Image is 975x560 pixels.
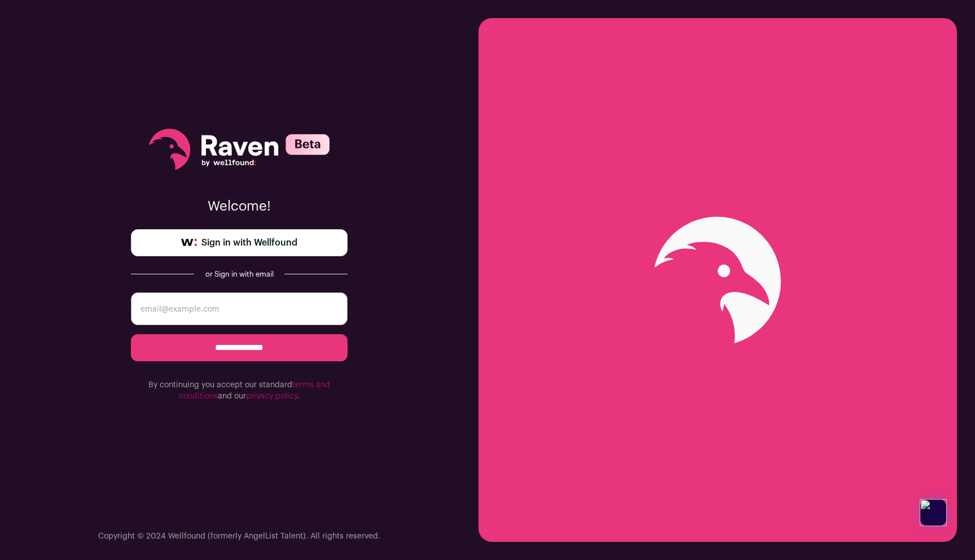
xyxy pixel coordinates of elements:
div: or Sign in with email [203,270,275,279]
span: Sign in with Wellfound [201,236,297,250]
p: Welcome! [131,198,348,216]
a: terms and conditions [179,381,330,400]
a: privacy policy [246,392,297,400]
p: Copyright © 2024 Wellfound (formerly AngelList Talent). All rights reserved. [98,531,380,542]
a: Sign in with Wellfound [131,229,348,256]
p: By continuing you accept our standard and our . [131,379,348,402]
input: email@example.com [131,292,348,325]
img: app-logo.png [920,499,947,526]
img: wellfound-symbol-flush-black-fb3c872781a75f747ccb3a119075da62bfe97bd399995f84a933054e44a575c4.png [181,239,197,247]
